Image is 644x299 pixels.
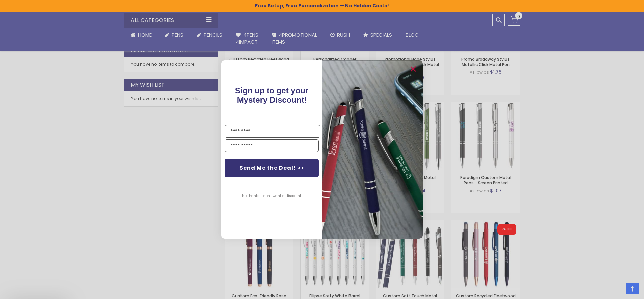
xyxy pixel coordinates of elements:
[235,86,309,104] span: Sign up to get your Mystery Discount
[408,64,419,74] button: Close dialog
[225,159,319,177] button: Send Me the Deal! >>
[235,86,309,104] span: !
[322,60,423,239] img: pop-up-image
[238,188,305,204] button: No thanks, I don't want a discount.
